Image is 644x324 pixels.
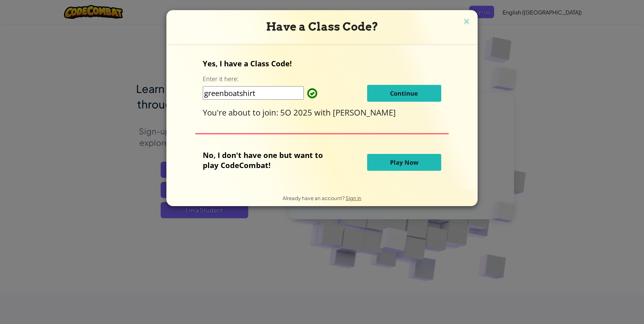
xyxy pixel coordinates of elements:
[333,107,396,118] span: [PERSON_NAME]
[314,107,333,118] span: with
[367,85,441,102] button: Continue
[283,195,346,201] span: Already have an account?
[203,107,280,118] span: You're about to join:
[266,20,378,33] span: Have a Class Code?
[462,17,471,27] img: close icon
[346,195,361,201] a: Sign in
[390,89,418,97] span: Continue
[203,58,441,68] p: Yes, I have a Class Code!
[203,150,333,170] p: No, I don't have one but want to play CodeCombat!
[390,158,418,166] span: Play Now
[280,107,314,118] span: 5O 2025
[367,154,441,171] button: Play Now
[203,75,238,83] label: Enter it here:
